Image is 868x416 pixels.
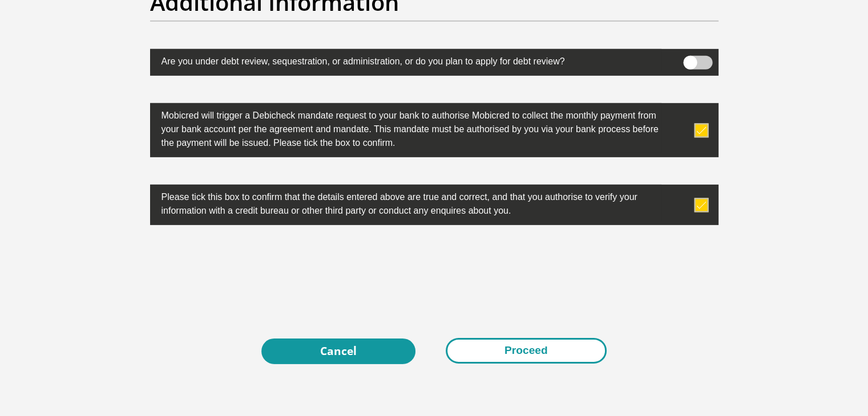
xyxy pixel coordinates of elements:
label: Mobicred will trigger a Debicheck mandate request to your bank to authorise Mobicred to collect t... [150,103,661,153]
a: Cancel [261,338,415,364]
label: Are you under debt review, sequestration, or administration, or do you plan to apply for debt rev... [150,49,661,71]
iframe: reCAPTCHA [348,252,521,297]
button: Proceed [446,338,607,364]
label: Please tick this box to confirm that the details entered above are true and correct, and that you... [150,185,661,221]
